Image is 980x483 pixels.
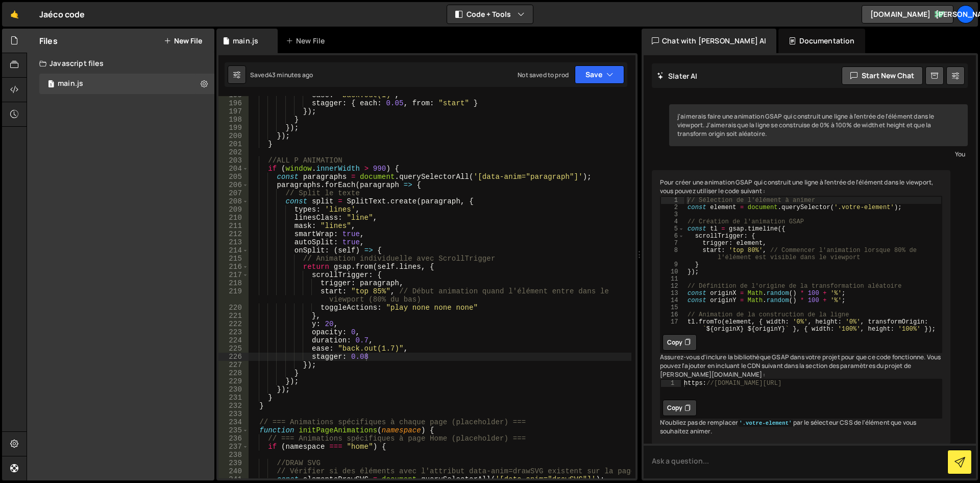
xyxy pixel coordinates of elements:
h2: Files [39,35,58,47]
div: main.js [233,36,258,46]
div: 3 [661,211,684,218]
div: 214 [218,246,249,255]
div: 198 [218,116,249,124]
span: 1 [48,81,54,89]
div: 204 [218,165,249,173]
a: [DOMAIN_NAME] [862,5,953,24]
div: Chat with [PERSON_NAME] AI [642,29,776,53]
div: 43 minutes ago [268,71,313,79]
div: 14 [661,297,684,304]
div: 215 [218,255,249,263]
div: 4 [661,218,684,225]
div: Documentation [778,29,865,53]
button: New File [164,37,202,45]
div: 229 [218,377,249,385]
div: 207 [218,189,249,197]
div: j'aimerais faire une animation GSAP qui construit une ligne à l'entrée de l'élément dans le viewp... [669,104,968,146]
button: Copy [663,400,697,416]
div: 1 [661,197,684,204]
div: 13 [661,290,684,297]
div: 17 [661,318,684,333]
div: 223 [218,328,249,336]
div: 212 [218,230,249,238]
div: 221 [218,312,249,320]
div: You [672,149,965,159]
div: 209 [218,205,249,214]
div: 10 [661,268,684,275]
div: Jaéco code [39,8,85,20]
div: 225 [218,344,249,353]
div: 6 [661,233,684,240]
div: 16764/45809.js [39,74,214,94]
div: 210 [218,214,249,222]
div: 199 [218,124,249,132]
div: main.js [58,79,83,88]
div: 224 [218,336,249,344]
div: 202 [218,148,249,156]
button: Copy [663,334,697,351]
code: '.votre-element' [738,420,793,427]
div: 205 [218,173,249,181]
div: Javascript files [27,53,214,74]
div: 7 [661,240,684,247]
div: 228 [218,369,249,377]
div: 2 [661,204,684,211]
a: 🤙 [2,2,27,27]
div: 206 [218,181,249,189]
div: 8 [661,247,684,261]
div: 236 [218,434,249,443]
button: Save [575,65,624,84]
div: 213 [218,238,249,246]
div: 226 [218,353,249,361]
button: Start new chat [842,66,923,85]
div: 211 [218,222,249,230]
div: 203 [218,156,249,165]
div: 16 [661,311,684,318]
div: 208 [218,197,249,205]
div: 237 [218,443,249,451]
div: 238 [218,451,249,459]
div: 216 [218,263,249,271]
div: Pour créer une animation GSAP qui construit une ligne à l'entrée de l'élément dans le viewport, v... [652,170,950,444]
div: 240 [218,467,249,475]
div: 239 [218,459,249,467]
div: 217 [218,271,249,279]
div: 196 [218,99,249,107]
div: 227 [218,361,249,369]
h2: Slater AI [657,71,698,81]
div: 219 [218,287,249,304]
div: 11 [661,275,684,283]
button: Code + Tools [447,5,533,24]
div: 234 [218,418,249,426]
div: 231 [218,394,249,402]
div: Not saved to prod [518,71,569,79]
div: 5 [661,225,684,233]
div: 200 [218,132,249,140]
div: 9 [661,261,684,268]
div: 197 [218,107,249,116]
div: 201 [218,140,249,148]
div: 233 [218,410,249,418]
a: [PERSON_NAME] [957,5,975,24]
div: 220 [218,304,249,312]
div: Saved [250,71,313,79]
div: New File [286,36,329,46]
div: 230 [218,385,249,394]
div: 15 [661,304,684,311]
div: 12 [661,283,684,290]
div: 1 [661,380,681,387]
div: 218 [218,279,249,287]
div: 232 [218,402,249,410]
div: 235 [218,426,249,434]
div: 222 [218,320,249,328]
